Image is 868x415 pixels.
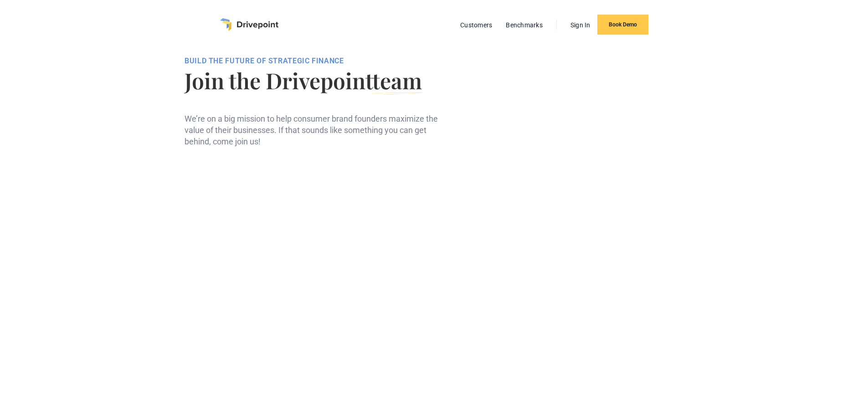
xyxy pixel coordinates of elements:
[185,56,450,66] div: BUILD THE FUTURE OF STRATEGIC FINANCE
[566,19,595,31] a: Sign In
[597,15,648,35] a: Book Demo
[501,19,547,31] a: Benchmarks
[185,113,450,148] p: We’re on a big mission to help consumer brand founders maximize the value of their businesses. If...
[185,69,450,91] h1: Join the Drivepoint
[456,19,497,31] a: Customers
[372,66,422,95] span: team
[220,18,278,31] a: home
